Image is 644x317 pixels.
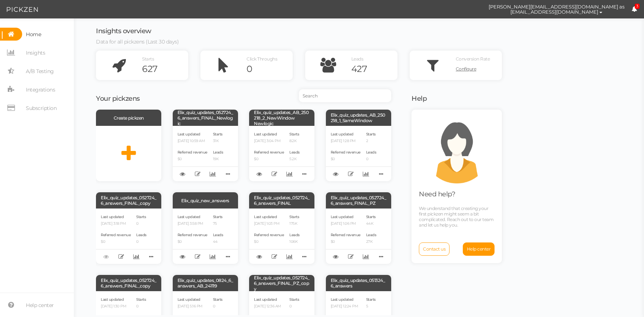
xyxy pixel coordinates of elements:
div: Elix_quiz_new_answers [173,192,238,209]
p: [DATE] 1:03 PM [254,221,284,226]
a: Configure [456,63,502,75]
span: Last updated [178,132,200,137]
div: 427 [351,63,397,75]
span: Leads [289,150,300,155]
p: $0 [254,240,284,244]
span: Referred revenue [331,232,361,237]
p: 8.2K [289,139,300,144]
span: Last updated [101,297,124,302]
p: [DATE] 12:24 PM [331,304,361,309]
div: Elix_quiz_updates_052724_6_answers_FINAL [249,192,314,209]
p: [DATE] 3:18 PM [101,221,131,226]
div: 0 [247,63,293,75]
span: Conversion Rate [456,56,490,62]
span: Leads [366,150,376,155]
p: [DATE] 1:28 PM [331,139,361,144]
span: Last updated [254,132,277,137]
div: Elix_quiz_updates_052724_6_answers_FINAL_copy [96,192,161,209]
span: Last updated [178,297,200,302]
p: [DATE] 5:16 PM [178,304,207,309]
p: 0 [213,304,223,309]
p: 5 [366,304,376,309]
p: 75 [213,221,223,226]
span: Last updated [254,297,277,302]
span: Starts [366,297,376,302]
p: [DATE] 1:30 PM [101,304,131,309]
p: 106K [289,240,300,244]
span: We understand that creating your first pickzen might seem a bit complicated. Reach out to our tea... [419,206,493,228]
span: Last updated [254,214,277,219]
p: [DATE] 3:58 PM [178,221,207,226]
span: Integrations [26,84,55,96]
span: Starts [213,132,223,137]
span: [EMAIL_ADDRESS][DOMAIN_NAME] [510,9,598,15]
p: 0 [136,304,147,309]
span: Referred revenue [254,232,284,237]
p: [DATE] 3:04 PM [254,139,284,144]
span: Leads [213,232,223,237]
div: Last updated [DATE] 1:03 PM Referred revenue $0 Starts 175K Leads 106K [249,209,314,264]
span: Subscription [26,102,56,114]
span: Create pickzen [114,115,144,121]
span: Insights [26,47,45,59]
span: Leads [351,56,364,62]
div: Last updated [DATE] 3:18 PM Referred revenue $0 Starts 0 Leads 0 [96,209,161,264]
span: Need help? [419,190,455,198]
span: 3 [635,4,640,9]
span: Referred revenue [331,150,361,155]
div: Last updated [DATE] 1:06 PM Referred revenue $0 Starts 44K Leads 27K [326,209,391,264]
p: $0 [331,157,361,162]
span: Last updated [331,132,354,137]
p: 44K [366,221,376,226]
p: 5.2K [289,157,300,162]
span: Help center [26,299,54,311]
img: Pickzen logo [7,5,38,14]
span: Leads [366,232,376,237]
p: [DATE] 1:06 PM [331,221,361,226]
span: Leads [136,232,147,237]
span: Starts [213,214,223,219]
div: Elix_quiz_updates_052724_6_answers_FINAL_copy [96,275,161,291]
span: Starts [136,214,146,219]
span: Referred revenue [178,232,207,237]
p: 0 [136,221,147,226]
span: Contact us [423,246,445,252]
p: 0 [366,157,376,162]
div: Last updated [DATE] 3:58 PM Referred revenue $0 Starts 75 Leads 44 [173,209,238,264]
span: Starts [289,214,299,219]
p: [DATE] 12:36 AM [254,304,284,309]
span: Last updated [331,214,354,219]
span: Insights overview [96,27,151,35]
span: Last updated [178,214,200,219]
span: Referred revenue [178,150,207,155]
div: Elix_quiz_updates_0824_6_answers_AB_241119 [173,275,238,291]
p: 19K [213,157,223,162]
div: Elix_quiz_updates_052724_6_answers_FINAL_PZ [326,192,391,209]
span: Starts [136,297,146,302]
span: Click Throughs [247,56,277,62]
span: Data for all pickzens (Last 30 days) [96,38,179,45]
div: Elix_quiz_updates_AB_250218_1_SameWindow [326,110,391,126]
span: Configure [456,66,476,72]
p: 175K [289,221,300,226]
span: Starts [289,297,299,302]
span: [PERSON_NAME][EMAIL_ADDRESS][DOMAIN_NAME] as [489,4,624,9]
span: Home [26,28,41,40]
span: Referred revenue [254,150,284,155]
p: 44 [213,240,223,244]
span: Last updated [331,297,354,302]
p: 31K [213,139,223,144]
span: Starts [366,214,376,219]
p: [DATE] 10:59 AM [178,139,207,144]
div: 627 [142,63,188,75]
input: Search [299,89,391,102]
p: 0 [136,240,147,244]
span: Starts [366,132,376,137]
p: $0 [331,240,361,244]
span: Starts [213,297,223,302]
p: $0 [178,157,207,162]
span: Last updated [101,214,124,219]
p: 27K [366,240,376,244]
button: [PERSON_NAME][EMAIL_ADDRESS][DOMAIN_NAME] as [EMAIL_ADDRESS][DOMAIN_NAME] [482,0,631,18]
span: Help [411,94,427,103]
